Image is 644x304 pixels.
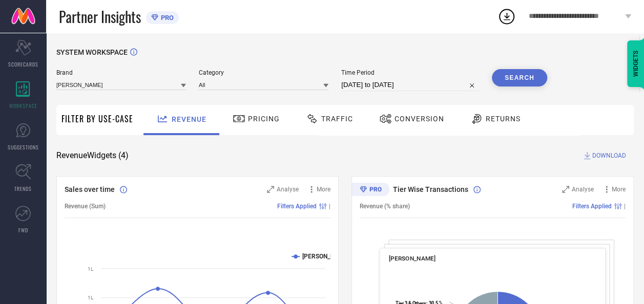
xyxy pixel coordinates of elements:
span: SYSTEM WORKSPACE [56,48,128,56]
span: Revenue (% share) [360,203,410,210]
span: Pricing [248,115,280,123]
div: Premium [351,183,389,198]
span: WORKSPACE [9,102,37,110]
span: TRENDS [14,185,32,192]
span: Tier Wise Transactions [393,185,468,193]
span: | [624,203,626,210]
span: Brand [56,69,186,76]
span: Conversion [394,115,444,123]
button: Search [492,69,547,86]
span: Filters Applied [277,203,317,210]
svg: Zoom [267,186,274,193]
span: Time Period [341,69,479,76]
span: Partner Insights [59,6,141,27]
svg: Zoom [562,186,569,193]
span: Revenue (Sum) [65,203,106,210]
span: Returns [486,115,521,123]
span: SUGGESTIONS [8,143,39,151]
span: Analyse [572,186,594,193]
span: More [317,186,330,193]
span: SCORECARDS [8,60,38,68]
span: Filter By Use-Case [61,113,133,125]
span: Revenue Widgets ( 4 ) [56,150,129,161]
span: Category [199,69,328,76]
text: 1L [88,295,94,300]
span: Revenue [172,115,206,123]
span: Traffic [321,115,353,123]
span: More [612,186,626,193]
span: Filters Applied [572,203,612,210]
span: DOWNLOAD [592,150,626,161]
span: Sales over time [65,185,115,193]
text: [PERSON_NAME] [302,253,349,260]
input: Select time period [341,79,479,91]
span: | [329,203,330,210]
span: Analyse [277,186,299,193]
div: Open download list [497,7,516,26]
span: FWD [18,226,28,234]
span: [PERSON_NAME] [389,255,435,262]
span: PRO [158,14,174,21]
text: 1L [88,266,94,272]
